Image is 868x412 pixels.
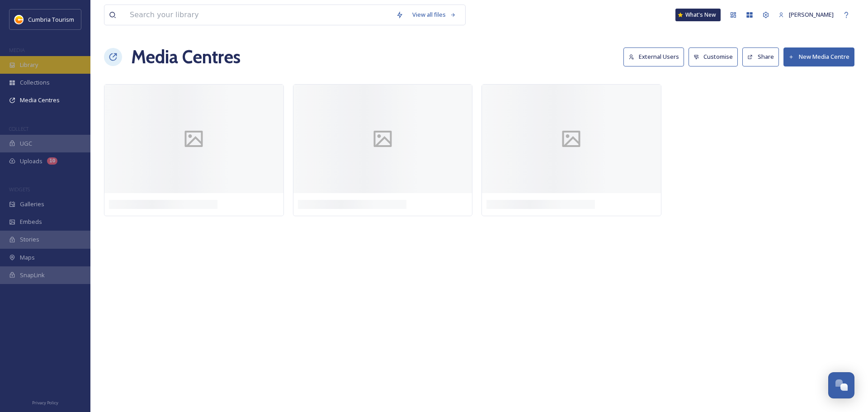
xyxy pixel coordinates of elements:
span: [PERSON_NAME] [789,10,834,19]
a: View all files [408,6,461,24]
a: Customise [689,47,743,66]
a: External Users [623,47,689,66]
button: Share [742,47,779,66]
span: WIDGETS [9,186,30,193]
button: New Media Centre [783,47,854,66]
input: Search your library [125,5,392,25]
span: MEDIA [9,47,25,53]
span: Library [20,61,38,69]
h1: Media Centres [131,43,241,71]
span: SnapLink [20,271,45,279]
span: Media Centres [20,96,60,104]
button: External Users [623,47,684,66]
span: Uploads [20,157,42,166]
span: UGC [20,139,32,148]
span: Maps [20,253,35,262]
img: images.jpg [14,15,24,24]
span: Stories [20,235,39,244]
span: Galleries [20,200,44,208]
span: Embeds [20,218,42,226]
div: 10 [47,157,57,165]
span: Cumbria Tourism [28,15,74,24]
button: Open Chat [828,372,854,398]
a: What's New [675,9,721,21]
span: COLLECT [9,125,28,132]
a: [PERSON_NAME] [774,6,838,24]
button: Customise [689,47,738,66]
span: Privacy Policy [32,400,58,406]
a: Privacy Policy [32,397,58,407]
span: Collections [20,78,50,87]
